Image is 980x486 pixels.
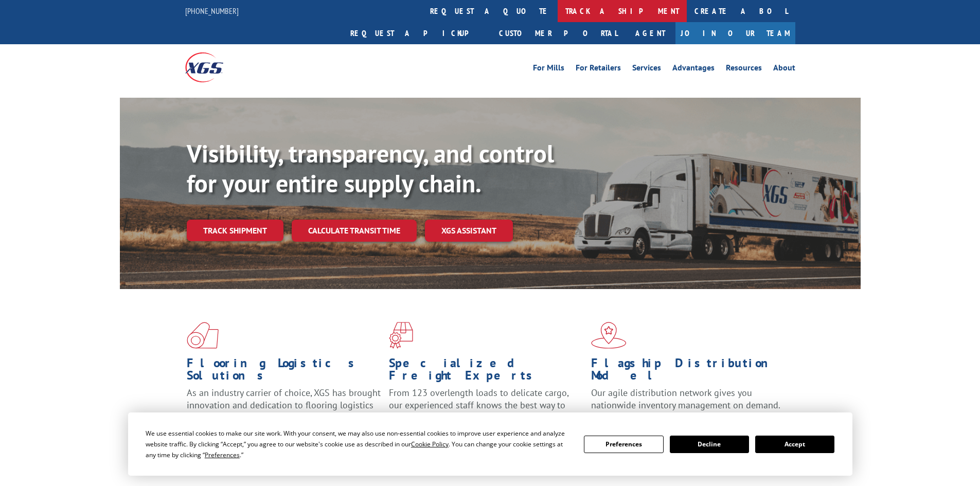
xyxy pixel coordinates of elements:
a: For Mills [533,64,564,75]
a: Resources [726,64,762,75]
span: Cookie Policy [411,440,449,448]
a: Advantages [672,64,715,75]
a: Request a pickup [343,22,491,44]
a: XGS ASSISTANT [425,220,513,242]
p: From 123 overlength loads to delicate cargo, our experienced staff knows the best way to move you... [389,387,583,433]
img: xgs-icon-total-supply-chain-intelligence-red [187,322,219,349]
a: Services [632,64,661,75]
span: Our agile distribution network gives you nationwide inventory management on demand. [591,387,780,411]
a: About [773,64,795,75]
img: xgs-icon-focused-on-flooring-red [389,322,413,349]
div: We use essential cookies to make our site work. With your consent, we may also use non-essential ... [146,428,572,460]
div: Cookie Consent Prompt [128,412,852,476]
span: As an industry carrier of choice, XGS has brought innovation and dedication to flooring logistics... [187,387,381,423]
h1: Specialized Freight Experts [389,357,583,387]
img: xgs-icon-flagship-distribution-model-red [591,322,627,349]
h1: Flagship Distribution Model [591,357,786,387]
span: Preferences [205,451,240,459]
button: Preferences [584,436,663,453]
a: Join Our Team [675,22,795,44]
b: Visibility, transparency, and control for your entire supply chain. [187,137,554,199]
a: Customer Portal [491,22,625,44]
h1: Flooring Logistics Solutions [187,357,381,387]
a: Calculate transit time [292,220,417,242]
button: Accept [755,436,834,453]
a: Track shipment [187,220,283,241]
a: Agent [625,22,675,44]
button: Decline [670,436,749,453]
a: For Retailers [576,64,621,75]
a: [PHONE_NUMBER] [185,6,239,16]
